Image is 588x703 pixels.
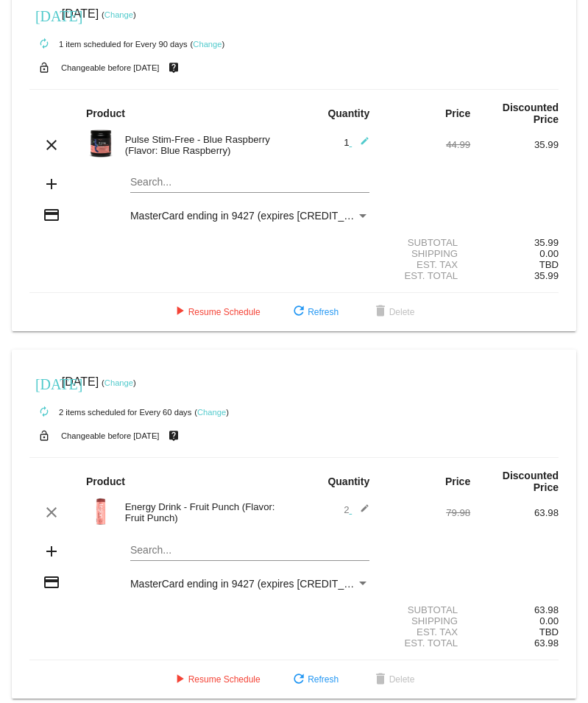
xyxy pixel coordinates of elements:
mat-icon: clear [43,136,60,154]
small: ( ) [191,40,225,49]
mat-icon: add [43,543,60,560]
div: 35.99 [470,237,559,248]
span: Resume Schedule [171,307,261,317]
mat-select: Payment Method [130,578,369,590]
mat-icon: live_help [165,426,183,445]
div: 79.98 [382,507,470,518]
strong: Product [86,476,125,487]
div: Shipping [382,248,470,259]
strong: Quantity [327,476,369,487]
small: 1 item scheduled for Every 90 days [29,40,188,49]
mat-icon: [DATE] [35,374,53,392]
small: Changeable before [DATE] [61,431,160,440]
mat-icon: autorenew [35,403,53,421]
span: 0.00 [539,615,559,626]
mat-select: Payment Method [130,210,369,222]
span: 0.00 [539,248,559,259]
strong: Price [445,107,470,119]
strong: Product [86,107,125,119]
mat-icon: lock_open [35,58,53,77]
div: Est. Tax [382,259,470,270]
span: Resume Schedule [171,674,261,685]
span: 1 [344,137,369,148]
button: Refresh [278,666,350,693]
mat-icon: credit_card [43,206,60,224]
img: PulseSF-20S-Blue-Raspb-Transp.png [86,129,116,158]
img: Image-1-Energy-Drink-Fruit-Punch-1000x1000-v2-Transp.png [86,497,116,526]
span: Refresh [290,674,339,685]
mat-icon: [DATE] [35,6,53,24]
div: Shipping [382,615,470,626]
input: Search... [130,177,369,188]
span: 35.99 [534,270,559,281]
span: 63.98 [534,637,559,649]
mat-icon: live_help [165,58,183,77]
a: Change [105,378,133,387]
mat-icon: add [43,175,60,193]
div: 63.98 [470,507,559,518]
span: MasterCard ending in 9427 (expires [CREDIT_CARD_DATA]) [130,210,411,222]
mat-icon: play_arrow [171,303,188,321]
mat-icon: edit [352,504,369,521]
small: Changeable before [DATE] [61,63,160,72]
div: 44.99 [382,139,470,150]
mat-icon: clear [43,504,60,521]
span: Refresh [290,307,339,317]
small: ( ) [194,408,229,417]
strong: Price [445,476,470,487]
div: Subtotal [382,237,470,248]
strong: Discounted Price [503,102,559,125]
div: 63.98 [470,604,559,615]
span: Delete [372,674,415,685]
button: Delete [360,666,427,693]
strong: Quantity [327,107,369,119]
div: Est. Total [382,270,470,281]
small: ( ) [102,10,136,19]
mat-icon: edit [352,136,369,154]
button: Delete [360,299,427,325]
a: Change [105,10,133,19]
mat-icon: delete [372,671,389,689]
a: Change [193,40,222,49]
span: TBD [539,259,559,270]
button: Resume Schedule [159,299,272,325]
small: 2 items scheduled for Every 60 days [29,408,191,417]
mat-icon: refresh [290,303,308,321]
span: 2 [344,504,369,515]
button: Refresh [278,299,350,325]
mat-icon: refresh [290,671,308,689]
mat-icon: play_arrow [171,671,188,689]
div: Energy Drink - Fruit Punch (Flavor: Fruit Punch) [118,501,294,523]
div: Est. Total [382,637,470,649]
mat-icon: credit_card [43,573,60,591]
strong: Discounted Price [503,470,559,493]
span: MasterCard ending in 9427 (expires [CREDIT_CARD_DATA]) [130,578,411,590]
div: Pulse Stim-Free - Blue Raspberry (Flavor: Blue Raspberry) [118,134,294,156]
input: Search... [130,545,369,557]
a: Change [197,408,226,417]
mat-icon: delete [372,303,389,321]
mat-icon: autorenew [35,35,53,53]
button: Resume Schedule [159,666,272,693]
small: ( ) [102,378,136,387]
div: 35.99 [470,139,559,150]
span: TBD [539,626,559,637]
div: Subtotal [382,604,470,615]
mat-icon: lock_open [35,426,53,445]
span: Delete [372,307,415,317]
div: Est. Tax [382,626,470,637]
